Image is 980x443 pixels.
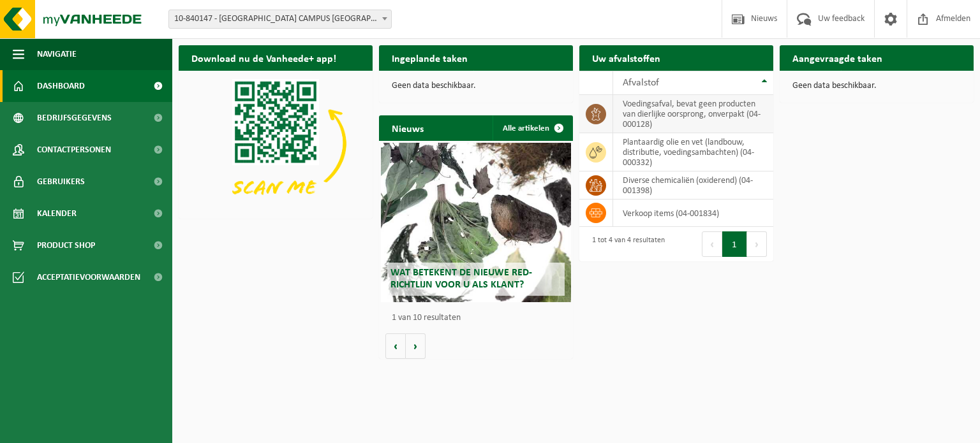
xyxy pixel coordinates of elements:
span: Kalender [37,198,77,229]
div: 1 tot 4 van 4 resultaten [586,230,665,258]
button: 1 [722,231,747,257]
span: Dashboard [37,70,85,102]
img: Download de VHEPlus App [179,71,373,216]
span: Afvalstof [623,78,659,88]
span: Gebruikers [37,166,85,198]
span: Navigatie [37,38,77,70]
button: Previous [702,231,722,257]
span: Wat betekent de nieuwe RED-richtlijn voor u als klant? [390,268,532,290]
a: Alle artikelen [493,115,572,141]
span: 10-840147 - UNIVERSITEIT GENT CAMPUS KORTRIJK - KORTRIJK [169,10,391,28]
span: Acceptatievoorwaarden [37,261,140,293]
button: Vorige [385,333,406,359]
td: verkoop items (04-001834) [613,200,773,227]
td: diverse chemicaliën (oxiderend) (04-001398) [613,171,773,200]
h2: Download nu de Vanheede+ app! [179,45,349,70]
h2: Aangevraagde taken [780,45,895,70]
td: plantaardig olie en vet (landbouw, distributie, voedingsambachten) (04-000332) [613,133,773,171]
p: Geen data beschikbaar. [792,82,961,91]
button: Volgende [406,333,426,359]
span: 10-840147 - UNIVERSITEIT GENT CAMPUS KORTRIJK - KORTRIJK [168,10,392,29]
h2: Uw afvalstoffen [579,45,673,70]
span: Contactpersonen [37,134,111,166]
p: Geen data beschikbaar. [392,82,560,91]
p: 1 van 10 resultaten [392,314,567,323]
a: Wat betekent de nieuwe RED-richtlijn voor u als klant? [381,143,571,302]
span: Product Shop [37,229,95,261]
span: Bedrijfsgegevens [37,102,112,134]
h2: Nieuws [379,115,436,140]
button: Next [747,231,767,257]
td: voedingsafval, bevat geen producten van dierlijke oorsprong, onverpakt (04-000128) [613,95,773,133]
h2: Ingeplande taken [379,45,480,70]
